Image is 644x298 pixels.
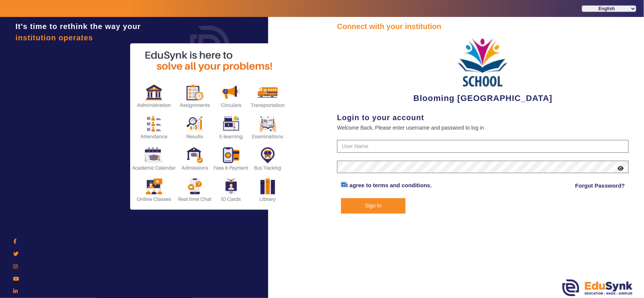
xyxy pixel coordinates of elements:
[181,17,238,73] img: login.png
[337,140,629,153] input: User Name
[337,123,629,132] div: Welcome Back, Please enter username and password to log in
[337,112,629,123] div: Login to your account
[341,198,406,214] button: Sign In
[563,280,633,296] img: edusynk.png
[337,21,629,32] div: Connect with your institution
[337,32,629,104] div: Blooming [GEOGRAPHIC_DATA]
[455,32,511,92] img: 3e5c6726-73d6-4ac3-b917-621554bbe9c3
[15,34,93,42] span: institution operates
[346,182,432,188] a: I agree to terms and conditions.
[15,22,141,31] span: It's time to rethink the way your
[575,181,625,190] a: Forgot Password?
[130,43,289,210] img: login2.png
